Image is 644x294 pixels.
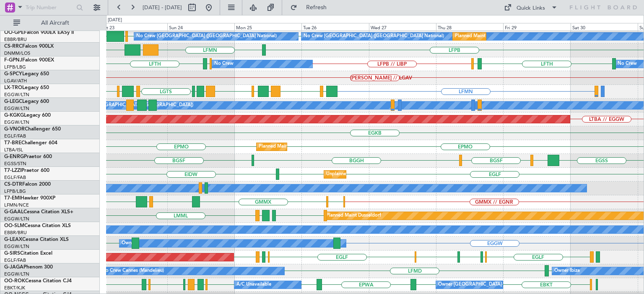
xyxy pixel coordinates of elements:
div: No Crew [GEOGRAPHIC_DATA] ([GEOGRAPHIC_DATA] National) [304,30,444,43]
span: OO-SLM [4,223,24,228]
div: Thu 28 [436,23,503,31]
input: Trip Number [26,1,74,14]
div: Fri 29 [503,23,570,31]
div: Planned Maint Warsaw ([GEOGRAPHIC_DATA]) [259,141,360,153]
span: G-VNOR [4,127,25,132]
span: T7-BRE [4,141,21,146]
a: EGGW/LTN [4,92,29,98]
div: Unplanned Maint [GEOGRAPHIC_DATA] ([GEOGRAPHIC_DATA]) [326,168,464,181]
span: All Aircraft [22,20,88,26]
a: G-SPCYLegacy 650 [4,72,49,77]
a: G-LEAXCessna Citation XLS [4,237,69,242]
span: G-JAGA [4,265,23,270]
a: G-VNORChallenger 650 [4,127,61,132]
a: EGGW/LTN [4,271,29,277]
div: Owner Ibiza [554,265,580,277]
a: G-JAGAPhenom 300 [4,265,53,270]
a: CS-RRCFalcon 900LX [4,44,54,49]
a: LGAV/ATH [4,78,27,84]
div: [DATE] [108,17,122,24]
a: LFPB/LBG [4,188,26,194]
span: G-SPCY [4,72,22,77]
span: LX-TRO [4,85,22,90]
a: OO-GPEFalcon 900EX EASy II [4,30,74,35]
a: EGLF/FAB [4,174,26,181]
a: EBBR/BRU [4,36,27,43]
a: OO-SLMCessna Citation XLS [4,223,71,228]
div: Quick Links [517,4,545,13]
a: EGGW/LTN [4,119,29,125]
div: No Crew Cannes (Mandelieu) [102,265,164,277]
span: Refresh [299,5,334,10]
button: Refresh [286,1,337,14]
div: A/C Unavailable [236,279,271,291]
span: G-LEGC [4,99,22,104]
a: G-LEGCLegacy 600 [4,99,49,104]
div: Tue 26 [301,23,369,31]
div: No Crew [GEOGRAPHIC_DATA] ([GEOGRAPHIC_DATA] National) [136,30,277,43]
a: G-KGKGLegacy 600 [4,113,51,118]
a: F-GPNJFalcon 900EX [4,58,54,63]
div: Wed 27 [369,23,436,31]
div: Owner [GEOGRAPHIC_DATA]-[GEOGRAPHIC_DATA] [438,279,551,291]
span: F-GPNJ [4,58,22,63]
span: CS-RRC [4,44,22,49]
button: Quick Links [500,1,562,14]
a: EBKT/KJK [4,285,25,291]
div: A/C Unavailable [GEOGRAPHIC_DATA] ([GEOGRAPHIC_DATA]) [57,99,193,112]
span: CS-DTR [4,182,22,187]
a: G-SIRSCitation Excel [4,251,52,256]
a: G-GAALCessna Citation XLS+ [4,210,73,215]
span: T7-LZZI [4,168,21,173]
a: EGGW/LTN [4,243,29,250]
div: Sun 24 [167,23,234,31]
a: LTBA/ISL [4,147,23,153]
div: No Crew [618,58,637,70]
a: CS-DTRFalcon 2000 [4,182,51,187]
a: LX-TROLegacy 650 [4,85,49,90]
a: T7-BREChallenger 604 [4,141,57,146]
button: All Aircraft [9,16,91,30]
span: G-SIRS [4,251,20,256]
span: OO-ROK [4,279,25,284]
a: EGGW/LTN [4,216,29,222]
div: Sat 30 [571,23,638,31]
a: T7-LZZIPraetor 600 [4,168,49,173]
a: EGSS/STN [4,161,26,167]
span: G-LEAX [4,237,22,242]
span: OO-GPE [4,30,24,35]
span: G-KGKG [4,113,24,118]
div: Planned Maint Dusseldorf [326,210,381,222]
span: T7-EMI [4,196,21,201]
a: EGGW/LTN [4,105,29,112]
a: DNMM/LOS [4,50,30,56]
span: G-ENRG [4,154,24,159]
div: No Crew [214,58,234,70]
a: EGLF/FAB [4,133,26,139]
div: Mon 25 [234,23,301,31]
a: EBBR/BRU [4,230,27,236]
div: Owner [122,237,136,250]
a: LFMN/NCE [4,202,29,208]
a: EGLF/FAB [4,257,26,263]
a: G-ENRGPraetor 600 [4,154,52,159]
div: Sat 23 [100,23,167,31]
span: G-GAAL [4,210,23,215]
span: [DATE] - [DATE] [143,4,182,11]
a: LFPB/LBG [4,64,26,70]
div: Planned Maint [GEOGRAPHIC_DATA] ([GEOGRAPHIC_DATA] National) [455,30,607,43]
a: OO-ROKCessna Citation CJ4 [4,279,72,284]
a: T7-EMIHawker 900XP [4,196,55,201]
